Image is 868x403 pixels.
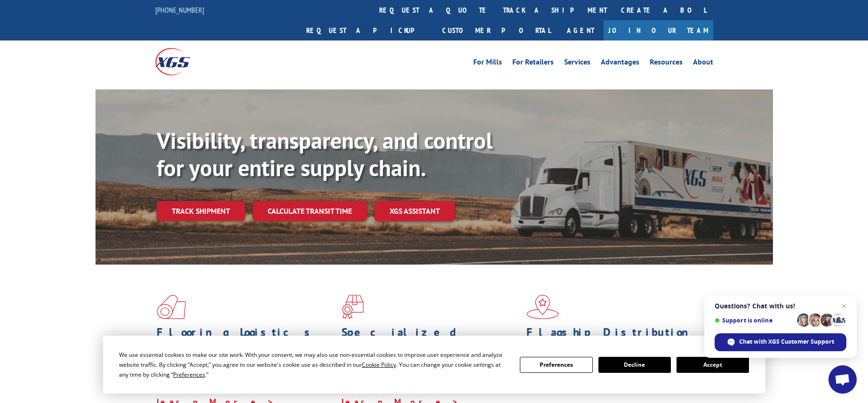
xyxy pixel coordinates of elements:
[157,295,186,319] img: xgs-icon-total-supply-chain-intelligence-red
[601,58,639,69] a: Advantages
[693,58,713,69] a: About
[677,357,749,373] button: Accept
[715,302,846,310] span: Questions? Chat with us!
[157,201,245,221] a: Track shipment
[119,350,509,379] div: We use essential cookies to make our site work. With your consent, we may also use non-essential ...
[598,357,671,373] button: Decline
[374,201,455,221] a: XGS ASSISTANT
[299,20,435,40] a: Request a pickup
[173,371,205,379] span: Preferences
[362,361,396,369] span: Cookie Policy
[650,58,683,69] a: Resources
[253,201,367,221] a: Calculate transit time
[342,295,364,319] img: xgs-icon-focused-on-flooring-red
[715,333,846,351] div: Chat with XGS Customer Support
[715,317,794,324] span: Support is online
[342,327,519,354] h1: Specialized Freight Experts
[473,58,502,69] a: For Mills
[604,20,713,40] a: Join Our Team
[526,295,559,319] img: xgs-icon-flagship-distribution-model-red
[435,20,557,40] a: Customer Portal
[838,300,850,312] span: Close chat
[526,327,704,354] h1: Flagship Distribution Model
[157,327,334,354] h1: Flooring Logistics Solutions
[512,58,554,69] a: For Retailers
[157,126,493,182] b: Visibility, transparency, and control for your entire supply chain.
[526,385,644,396] a: Learn More >
[103,336,765,394] div: Cookie Consent Prompt
[155,5,204,15] a: [PHONE_NUMBER]
[739,338,834,346] span: Chat with XGS Customer Support
[828,365,857,394] div: Open chat
[564,58,590,69] a: Services
[557,20,604,40] a: Agent
[520,357,592,373] button: Preferences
